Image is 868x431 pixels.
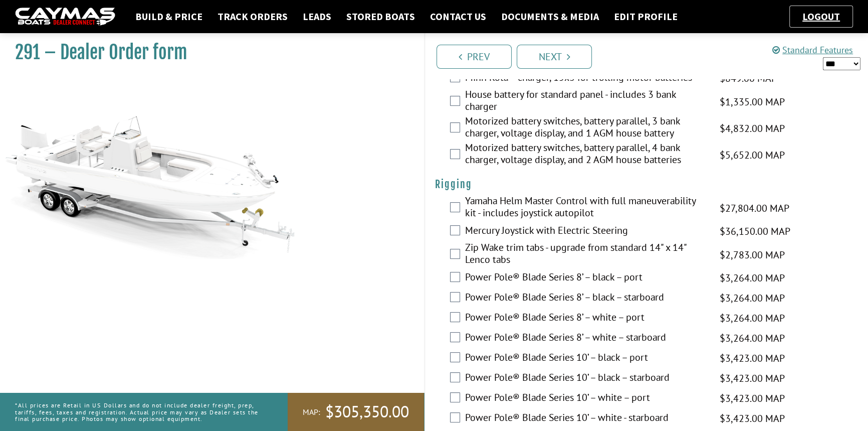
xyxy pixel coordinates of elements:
p: *All prices are Retail in US Dollars and do not include dealer freight, prep, tariffs, fees, taxe... [15,397,265,427]
span: $3,264.00 MAP [719,291,784,306]
span: $3,264.00 MAP [719,270,784,285]
label: Power Pole® Blade Series 8’ – black – starboard [465,291,707,306]
label: Mercury Joystick with Electric Steering [465,224,707,239]
h4: Rigging [435,178,858,191]
span: $3,264.00 MAP [719,311,784,326]
a: Build & Price [130,10,207,23]
label: Motorized battery switches, battery parallel, 4 bank charger, voltage display, and 2 AGM house ba... [465,141,707,168]
span: $36,150.00 MAP [719,224,790,239]
a: MAP:$305,350.00 [288,393,424,431]
label: Power Pole® Blade Series 10’ – white – port [465,391,707,406]
span: $5,652.00 MAP [719,148,784,163]
label: Yamaha Helm Master Control with full maneuverability kit - includes joystick autopilot [465,195,707,221]
span: $2,783.00 MAP [719,247,784,262]
span: $1,335.00 MAP [719,94,784,109]
h1: 291 – Dealer Order form [15,41,399,64]
span: $3,423.00 MAP [719,411,784,426]
label: Zip Wake trim tabs - upgrade from standard 14" x 14" Lenco tabs [465,241,707,268]
img: caymas-dealer-connect-2ed40d3bc7270c1d8d7ffb4b79bf05adc795679939227970def78ec6f6c03838.gif [15,8,115,26]
label: Power Pole® Blade Series 8’ – black – port [465,271,707,285]
label: Power Pole® Blade Series 8’ – white – starboard [465,331,707,346]
span: $3,423.00 MAP [719,371,784,386]
label: House battery for standard panel - includes 3 bank charger [465,88,707,115]
a: Prev [437,45,512,69]
span: $4,832.00 MAP [719,121,784,136]
a: Track Orders [212,10,293,23]
label: Power Pole® Blade Series 8’ – white – port [465,311,707,326]
a: Contact Us [425,10,491,23]
a: Logout [797,10,845,23]
a: Leads [298,10,336,23]
span: $3,423.00 MAP [719,391,784,406]
a: Next [517,45,592,69]
label: Power Pole® Blade Series 10’ – black – port [465,351,707,366]
span: $3,264.00 MAP [719,331,784,346]
a: Standard Features [772,44,853,56]
span: $3,423.00 MAP [719,351,784,366]
span: MAP: [303,407,320,417]
a: Edit Profile [609,10,683,23]
a: Documents & Media [496,10,604,23]
label: Motorized battery switches, battery parallel, 3 bank charger, voltage display, and 1 AGM house ba... [465,115,707,141]
ul: Pagination [434,43,868,69]
label: Power Pole® Blade Series 10’ – black – starboard [465,371,707,386]
span: $305,350.00 [325,401,409,422]
a: Stored Boats [341,10,420,23]
span: $27,804.00 MAP [719,201,789,216]
label: Power Pole® Blade Series 10’ – white - starboard [465,411,707,426]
